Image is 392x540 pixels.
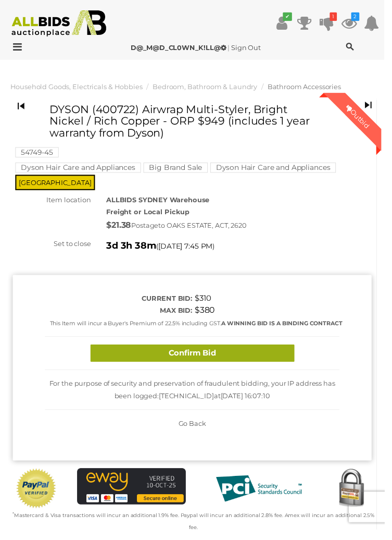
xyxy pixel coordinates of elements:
span: [DATE] 16:07:10 [225,399,275,408]
img: Official PayPal Seal [16,477,58,519]
strong: $21.38 [108,225,134,235]
small: This Item will incur a Buyer's Premium of 22.5% including GST. [51,326,349,333]
a: Dyson Hair Care and Appliances [214,167,343,175]
a: Bathroom Accessories [273,84,348,92]
strong: Freight or Local Pickup [108,212,193,220]
a: D@_M@D_CL0WN_K!LL@ [133,44,232,53]
div: Postage [108,223,379,238]
i: 1 [336,13,344,21]
a: ✔ [280,14,295,33]
div: Current bid: [46,299,196,311]
a: 54749-45 [16,151,60,159]
h1: DYSON (400722) Airwrap Multi-Styler, Bright Nickel / Rich Copper - ORP $949 (includes 1 year warr... [50,105,319,141]
i: 2 [358,13,366,21]
span: to OAKS ESTATE, ACT, 2620 [161,226,251,234]
b: A WINNING BID IS A BINDING CONTRACT [226,326,349,333]
a: 1 [325,14,341,33]
img: PCI DSS compliant [212,477,316,519]
a: Household Goods, Electricals & Hobbies [10,84,145,92]
span: [GEOGRAPHIC_DATA] [16,178,97,194]
span: | [232,44,234,53]
mark: Dyson Hair Care and Appliances [16,166,144,176]
div: For the purpose of security and preservation of fraudulent bidding, your IP address has been logg... [46,377,346,418]
button: Confirm Bid [92,351,300,370]
a: Dyson Hair Care and Appliances [16,167,144,175]
div: Outbid [341,95,389,143]
div: Item location [5,198,100,210]
a: Bedroom, Bathroom & Laundry [156,84,262,92]
span: ( ) [159,247,219,255]
img: eWAY Payment Gateway [79,477,189,514]
span: [TECHNICAL_ID] [162,399,218,408]
img: Allbids.com.au [6,10,115,38]
div: Set to close [5,242,100,254]
span: Go Back [182,427,210,436]
mark: 54749-45 [16,150,60,161]
a: Sign Out [236,44,266,53]
span: [DATE] 7:45 PM [161,247,217,256]
div: Max bid: [46,311,196,323]
span: $310 [199,299,216,309]
img: Secured by Rapid SSL [337,477,379,519]
i: ✔ [288,13,298,21]
strong: ALLBIDS SYDNEY Warehouse [108,200,213,208]
a: 2 [348,14,364,33]
a: Big Brand Sale [146,167,212,175]
strong: D@_M@D_CL0WN_K!LL@ [133,44,231,53]
mark: Big Brand Sale [146,166,212,176]
span: $380 [199,311,220,321]
mark: Dyson Hair Care and Appliances [214,166,343,176]
strong: 3d 3h 38m [108,245,159,256]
